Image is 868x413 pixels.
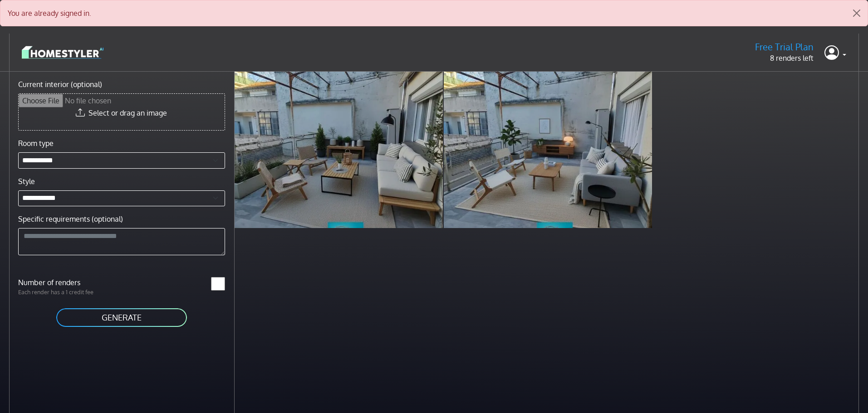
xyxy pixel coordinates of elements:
[22,44,103,60] img: logo-3de290ba35641baa71223ecac5eacb59cb85b4c7fdf211dc9aaecaaee71ea2f8.svg
[755,41,814,53] h5: Free Trial Plan
[18,138,54,149] label: Room type
[18,79,102,90] label: Current interior (optional)
[13,288,122,296] p: Each render has a 1 credit fee
[846,0,868,26] button: Close
[755,53,814,63] p: 8 renders left
[13,277,122,288] label: Number of renders
[18,176,35,187] label: Style
[55,307,188,328] button: GENERATE
[18,214,123,224] label: Specific requirements (optional)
